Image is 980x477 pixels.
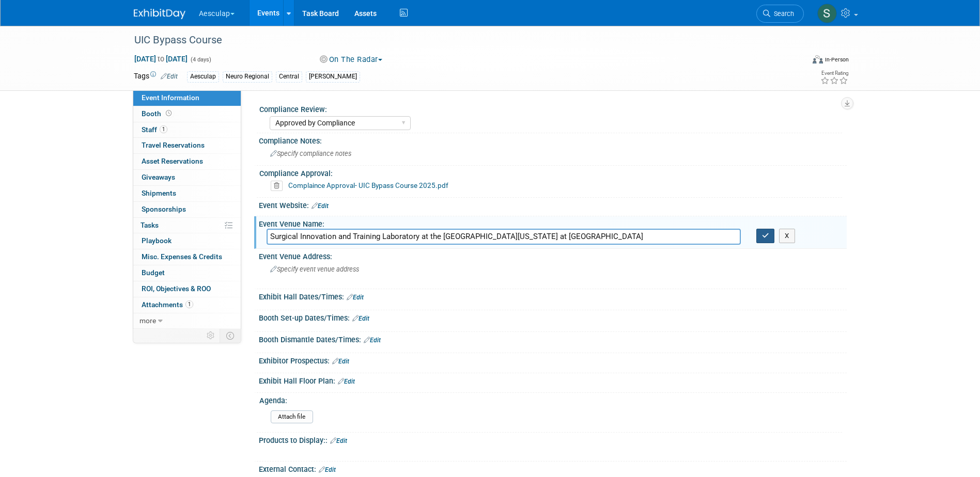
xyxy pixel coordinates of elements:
[259,332,847,345] div: Booth Dismantle Dates/Times:
[142,252,222,261] span: Misc. Expenses & Credits
[820,71,848,76] div: Event Rating
[142,93,199,102] span: Event Information
[770,10,794,18] span: Search
[142,300,193,309] span: Attachments
[133,106,241,122] a: Booth
[134,54,188,63] span: [DATE] [DATE]
[779,229,795,243] button: X
[141,221,159,229] span: Tasks
[142,141,205,149] span: Travel Reservations
[259,198,847,211] div: Event Website:
[259,393,842,406] div: Agenda:
[142,109,174,118] span: Booth
[259,289,847,303] div: Exhibit Hall Dates/Times:
[142,236,172,245] span: Playbook
[332,358,349,365] a: Edit
[202,329,220,342] td: Personalize Event Tab Strip
[276,71,302,82] div: Central
[316,54,386,65] button: On The Radar
[259,102,842,115] div: Compliance Review:
[133,186,241,201] a: Shipments
[142,284,211,293] span: ROI, Objectives & ROO
[133,154,241,169] a: Asset Reservations
[259,353,847,367] div: Exhibitor Prospectus:
[319,466,336,473] a: Edit
[270,150,351,157] span: Specify compliance notes
[259,433,847,446] div: Products to Display::
[133,297,241,313] a: Attachments1
[259,216,847,229] div: Event Venue Name:
[133,202,241,217] a: Sponsorships
[190,56,211,63] span: (4 days)
[347,294,364,301] a: Edit
[134,71,178,83] td: Tags
[131,31,788,50] div: UIC Bypass Course
[330,437,347,444] a: Edit
[312,202,329,210] a: Edit
[142,173,175,181] span: Giveaways
[259,462,847,475] div: External Contact:
[142,125,167,134] span: Staff
[364,337,381,344] a: Edit
[164,109,174,117] span: Booth not reserved yet
[142,268,165,277] span: Budget
[133,170,241,185] a: Giveaways
[259,310,847,324] div: Booth Set-up Dates/Times:
[825,56,849,63] div: In-Person
[133,218,241,233] a: Tasks
[259,133,847,146] div: Compliance Notes:
[223,71,272,82] div: Neuro Regional
[817,4,837,23] img: Sara Hurson
[133,233,241,249] a: Playbook
[133,313,241,329] a: more
[156,55,166,63] span: to
[161,73,178,80] a: Edit
[288,181,448,189] a: Complaince Approval- UIC Bypass Course 2025.pdf
[338,378,355,385] a: Edit
[142,205,186,213] span: Sponsorships
[133,249,241,265] a: Misc. Expenses & Credits
[139,316,156,325] span: more
[259,373,847,387] div: Exhibit Hall Floor Plan:
[270,265,359,273] span: Specify event venue address
[756,5,804,23] a: Search
[259,166,842,179] div: Compliance Approval:
[133,122,241,138] a: Staff1
[187,71,219,82] div: Aesculap
[142,189,176,197] span: Shipments
[133,281,241,297] a: ROI, Objectives & ROO
[352,315,369,322] a: Edit
[259,249,847,262] div: Event Venue Address:
[813,55,823,63] img: Format-Inperson.png
[133,138,241,153] a: Travel Reservations
[160,125,167,133] span: 1
[743,54,849,69] div: Event Format
[133,265,241,281] a: Budget
[306,71,360,82] div: [PERSON_NAME]
[271,182,287,189] a: Delete attachment?
[220,329,241,342] td: Toggle Event Tabs
[133,90,241,106] a: Event Information
[185,300,193,308] span: 1
[142,157,203,165] span: Asset Reservations
[134,9,185,19] img: ExhibitDay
